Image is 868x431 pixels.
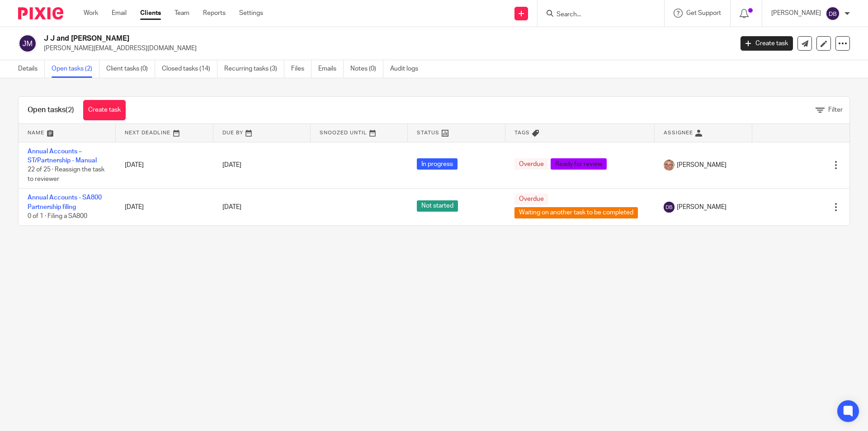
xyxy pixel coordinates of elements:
[741,36,793,51] a: Create task
[417,130,439,135] span: Status
[551,158,607,170] span: Ready for review
[350,60,383,78] a: Notes (0)
[203,9,226,18] a: Reports
[83,100,126,120] a: Create task
[291,60,311,78] a: Files
[664,202,675,213] img: svg%3E
[514,158,548,170] span: Overdue
[686,10,721,16] span: Get Support
[771,9,821,18] p: [PERSON_NAME]
[417,158,458,170] span: In progress
[514,207,638,218] span: Waiting on another task to be completed
[18,7,63,19] img: Pixie
[222,162,241,168] span: [DATE]
[664,160,675,171] img: SJ.jpg
[162,60,217,78] a: Closed tasks (14)
[222,204,241,210] span: [DATE]
[18,34,37,53] img: svg%3E
[66,106,74,114] span: (2)
[318,60,344,78] a: Emails
[140,9,161,18] a: Clients
[390,60,425,78] a: Audit logs
[417,200,458,212] span: Not started
[677,203,726,212] span: [PERSON_NAME]
[320,130,367,135] span: Snoozed Until
[175,9,189,18] a: Team
[826,6,840,21] img: svg%3E
[28,148,97,164] a: Annual Accounts – ST/Partnership - Manual
[18,60,45,78] a: Details
[828,107,843,113] span: Filter
[514,130,530,135] span: Tags
[28,105,74,115] h1: Open tasks
[28,166,104,182] span: 22 of 25 · Reassign the task to reviewer
[84,9,98,18] a: Work
[239,9,263,18] a: Settings
[112,9,127,18] a: Email
[514,194,548,205] span: Overdue
[44,44,727,53] p: [PERSON_NAME][EMAIL_ADDRESS][DOMAIN_NAME]
[116,142,213,189] td: [DATE]
[28,213,87,219] span: 0 of 1 · Filing a SA800
[116,189,213,226] td: [DATE]
[52,60,99,78] a: Open tasks (2)
[677,161,726,170] span: [PERSON_NAME]
[106,60,155,78] a: Client tasks (0)
[556,11,637,19] input: Search
[44,34,590,43] h2: J J and [PERSON_NAME]
[28,194,102,210] a: Annual Accounts - SA800 Partnership filing
[224,60,284,78] a: Recurring tasks (3)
